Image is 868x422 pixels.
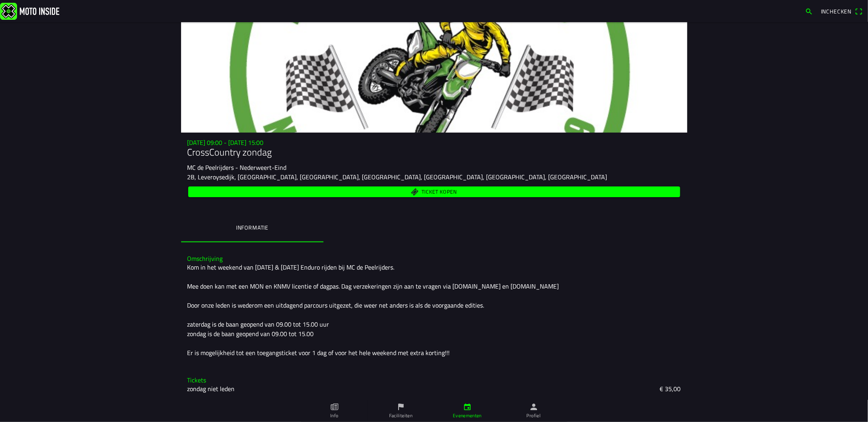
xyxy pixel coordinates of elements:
ion-text: zondag niet leden [187,384,235,393]
ion-text: 2B, Leveroysedijk, [GEOGRAPHIC_DATA], [GEOGRAPHIC_DATA], [GEOGRAPHIC_DATA], [GEOGRAPHIC_DATA], [G... [187,172,607,182]
a: Incheckenqr scanner [817,4,866,18]
ion-text: € 35,00 [660,384,681,393]
h3: [DATE] 09:00 - [DATE] 15:00 [187,139,681,146]
ion-label: Informatie [236,223,268,232]
ion-icon: paper [330,403,339,411]
ion-icon: person [529,403,538,411]
ion-icon: calendar [463,403,472,411]
span: Ticket kopen [421,189,457,194]
ion-label: Info [330,412,338,419]
ion-icon: flag [397,403,405,411]
ion-label: Profiel [527,412,541,419]
div: Kom in het weekend van [DATE] & [DATE] Enduro rijden bij MC de Peelrijders. Mee doen kan met een ... [187,262,681,357]
a: search [801,4,817,18]
ion-text: MC de Peelrijders - Nederweert-Eind [187,163,287,172]
h3: Omschrijving [187,255,681,262]
ion-label: Faciliteiten [389,412,412,419]
h1: CrossCountry zondag [187,146,681,158]
span: Inchecken [821,7,852,15]
ion-label: Evenementen [453,412,482,419]
h3: Tickets [187,376,681,384]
